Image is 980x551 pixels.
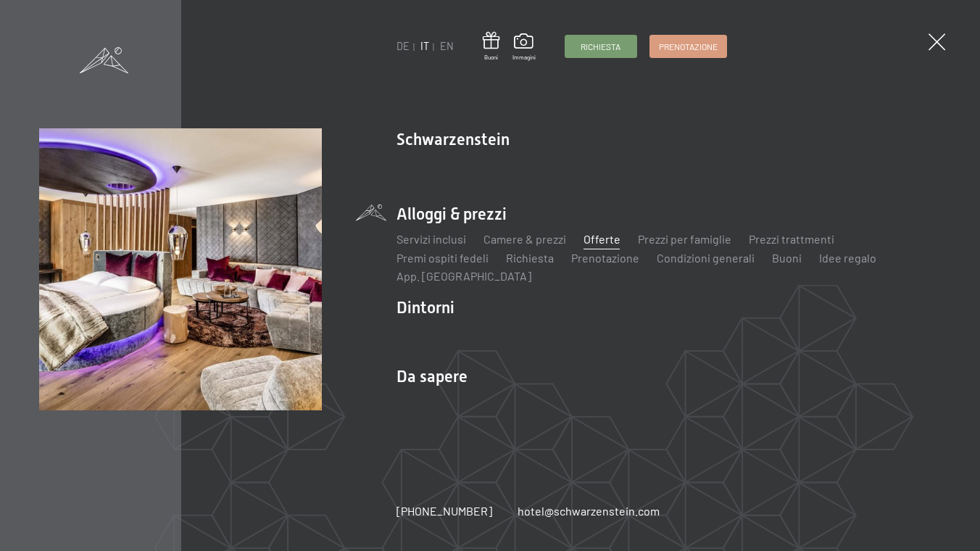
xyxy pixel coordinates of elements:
[565,36,636,57] a: Richiesta
[396,232,466,246] a: Servizi inclusi
[819,251,876,265] a: Idee regalo
[483,54,499,62] span: Buoni
[506,251,554,265] a: Richiesta
[638,232,731,246] a: Prezzi per famiglie
[749,232,834,246] a: Prezzi trattmenti
[420,40,429,52] a: IT
[657,251,755,265] a: Condizioni generali
[440,40,454,52] a: EN
[483,32,499,62] a: Buoni
[512,54,535,62] span: Immagini
[396,251,489,265] a: Premi ospiti fedeli
[659,41,718,53] span: Prenotazione
[571,251,639,265] a: Prenotazione
[584,232,620,246] a: Offerte
[396,40,410,52] a: DE
[581,41,620,53] span: Richiesta
[650,36,726,57] a: Prenotazione
[483,232,566,246] a: Camere & prezzi
[772,251,802,265] a: Buoni
[396,504,492,518] span: [PHONE_NUMBER]
[396,503,492,519] a: [PHONE_NUMBER]
[396,269,531,283] a: App. [GEOGRAPHIC_DATA]
[512,33,535,61] a: Immagini
[518,503,660,519] a: hotel@schwarzenstein.com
